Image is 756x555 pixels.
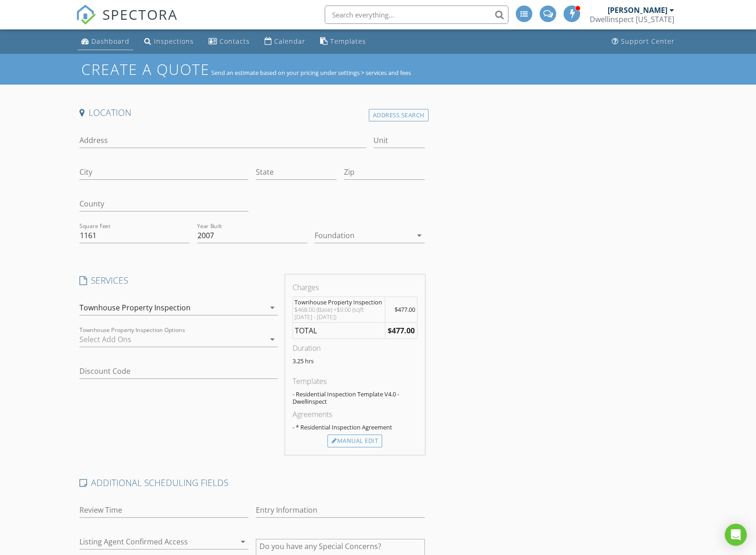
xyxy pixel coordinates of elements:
div: Open Intercom Messenger [725,524,747,546]
a: Support Center [608,33,678,50]
div: - * Residential Inspection Agreement [293,423,417,431]
td: TOTAL [293,323,385,339]
div: Contacts [220,37,250,46]
span: SPECTORA [102,5,178,24]
a: Templates [316,33,370,50]
a: Inspections [141,33,197,50]
div: Dwellinspect Arizona [590,15,674,24]
h4: ADDITIONAL SCHEDULING FIELDS [79,477,425,489]
div: Address Search [369,109,429,121]
div: Dashboard [91,37,130,46]
div: Templates [330,37,366,46]
div: Townhouse Property Inspection [79,303,191,312]
div: Calendar [274,37,305,46]
div: - Residential Inspection Template V4.0 - Dwellinspect [293,390,417,405]
a: SPECTORA [76,12,178,32]
h1: Create a Quote [81,59,210,79]
strong: $477.00 [388,326,415,336]
h4: SERVICES [79,275,278,286]
a: Contacts [205,33,254,50]
span: Send an estimate based on your pricing under settings > services and fees [211,69,411,77]
h4: Location [79,107,425,119]
input: Discount Code [79,364,278,379]
i: arrow_drop_down [237,536,248,547]
div: Support Center [621,37,675,46]
p: 3.25 hrs [293,357,417,365]
a: Calendar [261,33,309,50]
img: The Best Home Inspection Software - Spectora [76,5,96,25]
div: $468.00 (Base) +$9.00 (sqft [DATE] - [DATE]) [294,306,383,320]
i: arrow_drop_down [267,334,278,345]
i: arrow_drop_down [414,230,425,241]
a: Dashboard [78,33,133,50]
input: Review Time [79,503,248,518]
input: Search everything... [325,6,508,24]
div: Charges [293,282,417,293]
div: Duration [293,343,417,354]
i: arrow_drop_down [267,302,278,313]
div: Townhouse Property Inspection [294,298,383,306]
div: [PERSON_NAME] [608,6,667,15]
span: $477.00 [395,305,415,314]
div: Manual Edit [327,435,382,447]
div: Agreements [293,409,417,420]
input: Entry Information [256,503,425,518]
div: Templates [293,376,417,387]
div: Inspections [154,37,194,46]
